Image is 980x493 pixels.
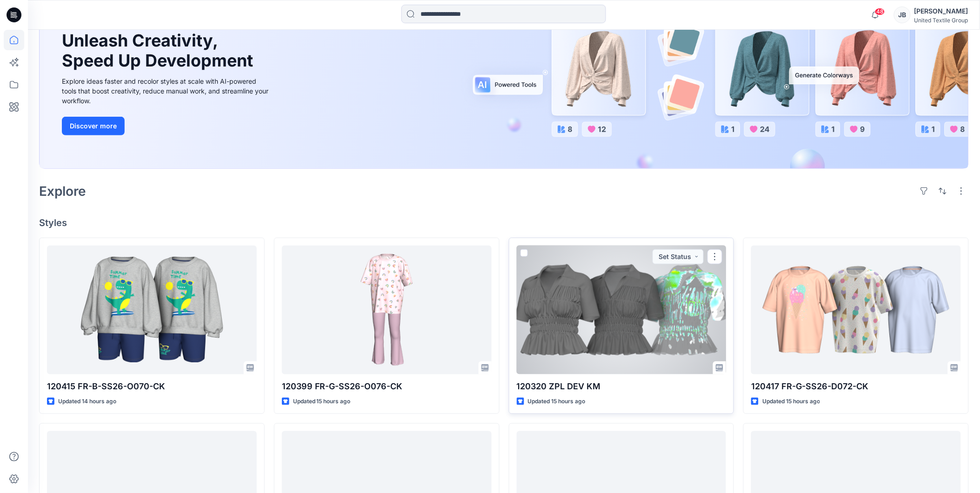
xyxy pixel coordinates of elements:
span: 48 [875,8,885,15]
p: Updated 15 hours ago [528,397,586,406]
p: 120417 FR-G-SS26-D072-CK [751,380,961,393]
p: Updated 14 hours ago [58,397,116,406]
p: 120415 FR-B-SS26-O070-CK [47,380,257,393]
a: 120399 FR-G-SS26-O076-CK [282,246,492,374]
p: Updated 15 hours ago [762,397,820,406]
div: Explore ideas faster and recolor styles at scale with AI-powered tools that boost creativity, red... [62,76,271,106]
button: Discover more [62,117,125,135]
a: 120417 FR-G-SS26-D072-CK [751,246,961,374]
p: 120320 ZPL DEV KM [517,380,727,393]
h1: Unleash Creativity, Speed Up Development [62,31,257,71]
h4: Styles [39,217,969,228]
p: 120399 FR-G-SS26-O076-CK [282,380,492,393]
div: JB [894,7,911,23]
p: Updated 15 hours ago [293,397,351,406]
div: [PERSON_NAME] [914,6,968,17]
a: Discover more [62,117,271,135]
h2: Explore [39,184,86,199]
div: United Textile Group [914,17,968,24]
a: 120320 ZPL DEV KM [517,246,727,374]
a: 120415 FR-B-SS26-O070-CK [47,246,257,374]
